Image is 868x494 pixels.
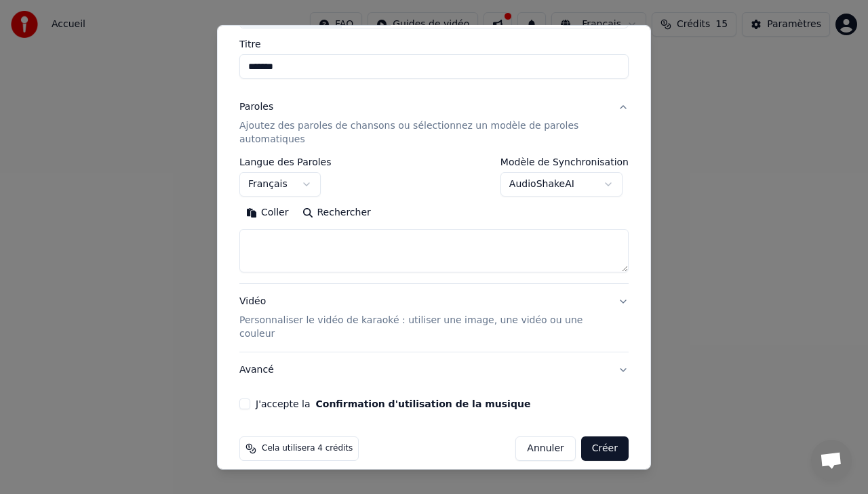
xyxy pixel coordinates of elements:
span: Cela utilisera 4 crédits [262,443,353,454]
p: Personnaliser le vidéo de karaoké : utiliser une image, une vidéo ou une couleur [239,314,607,341]
p: Ajoutez des paroles de chansons ou sélectionnez un modèle de paroles automatiques [239,119,607,146]
button: J'accepte la [315,399,530,409]
button: Rechercher [296,202,378,224]
div: Vidéo [239,295,607,341]
label: Titre [239,39,629,49]
label: J'accepte la [256,399,530,409]
button: Avancé [239,352,629,388]
button: VidéoPersonnaliser le vidéo de karaoké : utiliser une image, une vidéo ou une couleur [239,284,629,352]
button: Coller [239,202,296,224]
button: Créer [581,436,629,461]
div: ParolesAjoutez des paroles de chansons ou sélectionnez un modèle de paroles automatiques [239,157,629,283]
label: Langue des Paroles [239,157,332,167]
label: Modèle de Synchronisation [500,157,629,167]
button: Annuler [515,436,575,461]
button: ParolesAjoutez des paroles de chansons ou sélectionnez un modèle de paroles automatiques [239,89,629,157]
div: Paroles [239,100,273,114]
